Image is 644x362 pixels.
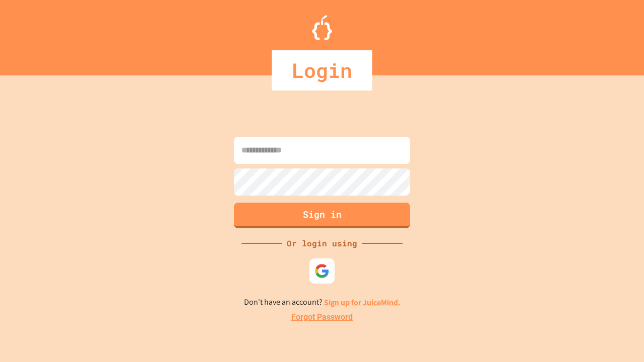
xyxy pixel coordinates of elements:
[272,50,372,90] div: Login
[324,297,400,308] a: Sign up for JuiceMind.
[314,263,330,279] img: google-icon.svg
[312,15,332,40] img: Logo.svg
[282,237,362,249] div: Or login using
[291,311,353,323] a: Forgot Password
[244,296,400,309] p: Don't have an account?
[234,203,410,228] button: Sign in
